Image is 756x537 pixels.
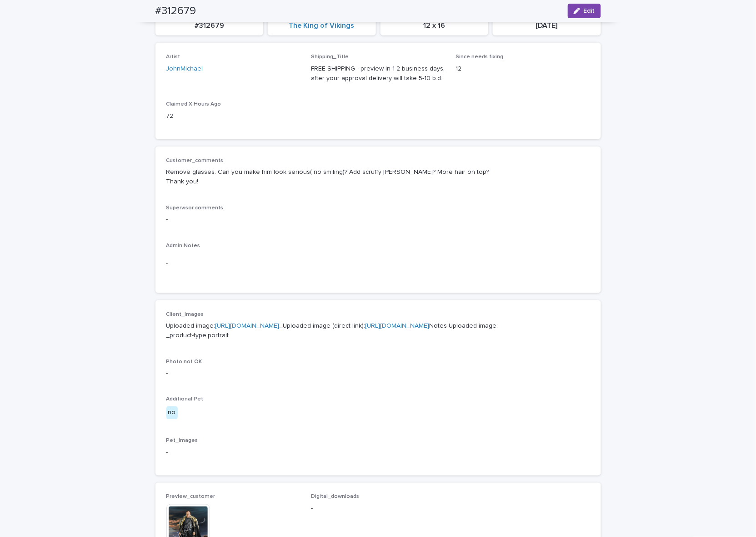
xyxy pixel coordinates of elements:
p: - [166,215,590,224]
p: 12 x 16 [386,21,483,30]
span: Photo not OK [166,359,202,365]
span: Artist [166,54,180,60]
span: Additional Pet [166,397,204,402]
span: Claimed X Hours Ago [166,101,221,107]
p: 72 [166,111,300,121]
a: The King of Vikings [289,21,355,30]
span: Preview_customer [166,494,215,500]
p: #312679 [161,21,258,30]
div: no [166,406,178,420]
span: Customer_comments [166,158,224,163]
span: Supervisor comments [166,205,224,211]
p: Remove glasses. Can you make him look serious( no smiling)? Add scruffy [PERSON_NAME]? More hair ... [166,167,590,187]
span: Edit [584,8,595,14]
a: [URL][DOMAIN_NAME] [215,323,280,329]
p: - [166,259,590,268]
p: - [311,504,445,514]
h2: #312679 [155,5,196,18]
p: - [166,369,590,378]
p: [DATE] [498,21,596,30]
span: Shipping_Title [311,54,349,60]
p: FREE SHIPPING - preview in 1-2 business days, after your approval delivery will take 5-10 b.d. [311,64,445,83]
span: Since needs fixing [456,54,504,60]
span: Digital_downloads [311,494,359,500]
span: Admin Notes [166,243,200,248]
p: Uploaded image: _Uploaded image (direct link): Notes Uploaded image: _product-type:portrait [166,321,590,340]
p: 12 [456,64,590,74]
span: Client_Images [166,312,204,317]
button: Edit [568,4,601,18]
a: JohnMichael [166,64,203,74]
p: - [166,448,590,458]
a: [URL][DOMAIN_NAME] [365,323,430,329]
span: Pet_Images [166,438,198,444]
